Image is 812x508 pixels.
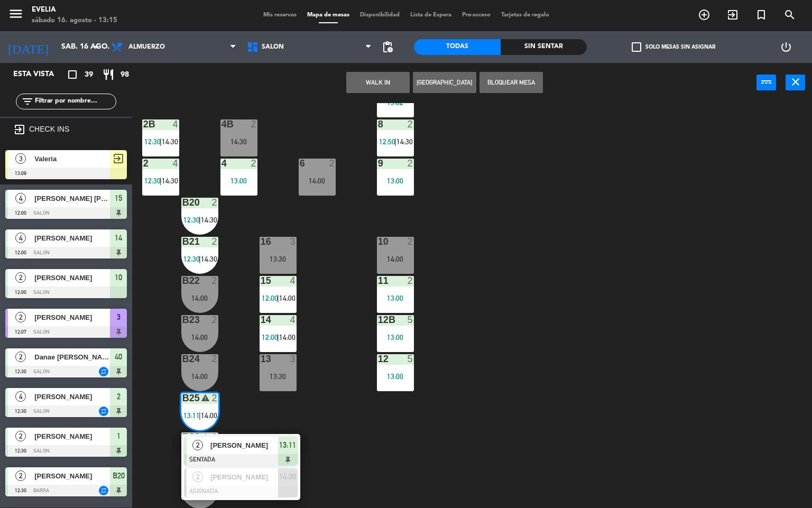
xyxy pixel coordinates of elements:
i: filter_list [21,95,34,108]
span: Mis reservas [258,12,302,18]
span: [PERSON_NAME] [34,391,110,402]
span: exit_to_app [112,152,125,165]
span: [PERSON_NAME] [210,472,278,483]
span: 3 [15,153,26,164]
div: 14:00 [181,294,218,302]
span: 3 [117,311,121,324]
span: B20 [113,469,125,482]
div: 4 [173,119,179,129]
i: warning [201,432,210,441]
span: 14:30 [396,137,413,146]
div: 4 [222,159,222,168]
span: 10 [115,271,122,284]
span: Mapa de mesas [302,12,355,18]
span: 13:11 [279,439,296,451]
div: 16 [261,237,261,246]
span: Disponibilidad [355,12,405,18]
div: 13:00 [220,177,257,184]
span: 14:30 [201,255,217,263]
span: 2 [15,352,26,362]
span: 12:50 [379,137,395,146]
button: [GEOGRAPHIC_DATA] [413,72,476,93]
i: exit_to_app [13,123,26,136]
span: check_box_outline_blank [632,42,641,52]
span: Lista de Espera [405,12,457,18]
div: 14 [261,315,261,325]
div: 13:00 [377,373,414,380]
span: Danae [PERSON_NAME] [34,352,110,363]
div: 13:00 [377,177,414,184]
div: 15 [261,276,261,285]
div: 2 [212,198,218,207]
div: 14:00 [377,255,414,263]
div: 13:30 [260,255,297,263]
div: 2 [251,119,257,129]
div: sábado 16. agosto - 13:15 [32,15,117,26]
span: 12:30 [183,255,200,263]
i: menu [8,6,24,22]
span: 15 [115,192,122,205]
span: 4 [15,233,26,243]
label: CHECK INS [29,125,69,133]
span: [PERSON_NAME] [PERSON_NAME] Palisa [34,193,110,204]
span: 2 [15,312,26,322]
input: Filtrar por nombre... [34,96,116,107]
div: 14:30 [220,138,257,145]
span: 12:00 [262,333,278,341]
span: 14:30 [162,137,178,146]
i: turned_in_not [755,8,768,21]
span: 14:30 [201,216,217,224]
div: 14:00 [299,177,336,184]
span: 14:00 [279,470,296,483]
span: 2 [15,272,26,283]
div: 2B [143,119,144,129]
span: [PERSON_NAME] [210,440,278,451]
div: 4 [290,276,297,285]
div: 2 [251,159,257,168]
i: close [789,76,802,88]
div: 2 [212,393,218,403]
div: 2 [212,237,218,246]
div: 6 [300,159,300,168]
span: 14:00 [279,333,296,341]
div: Evelia [32,5,117,15]
span: Almuerzo [128,43,165,51]
span: pending_actions [381,41,394,53]
div: Esta vista [5,68,76,81]
i: power_settings_new [780,41,792,53]
span: [PERSON_NAME] [34,233,110,244]
div: 2 [408,237,414,246]
span: [PERSON_NAME] [34,312,110,323]
button: Bloquear Mesa [479,72,543,93]
span: 14:00 [201,411,217,420]
span: SALON [262,43,284,51]
div: 2 [143,159,144,168]
div: 2 [212,315,218,325]
i: search [783,8,796,21]
div: 4 [173,159,179,168]
span: | [199,216,201,224]
span: 40 [115,350,122,363]
div: 3 [290,237,297,246]
div: 13 [261,354,261,364]
div: 2 [212,276,218,285]
span: 2 [192,440,203,450]
span: 2 [15,470,26,481]
div: 2 [329,159,336,168]
div: 13:00 [377,294,414,302]
div: 4 [290,315,297,325]
div: Todas [414,39,501,55]
span: | [277,333,279,341]
div: 5 [408,315,414,325]
span: 2 [117,390,121,403]
div: 14:00 [181,373,218,380]
div: 4B [222,119,222,129]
